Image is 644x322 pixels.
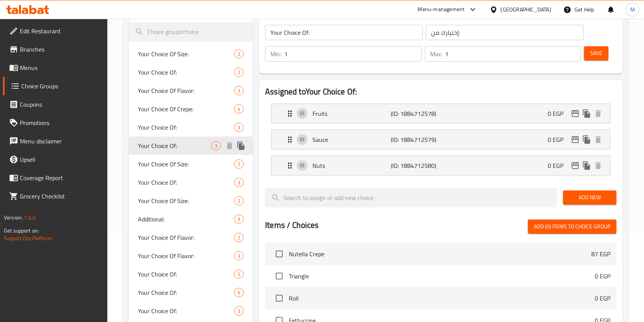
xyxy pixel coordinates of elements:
a: Menu disclaimer [3,132,108,150]
span: 2 [235,161,243,168]
span: Menus [20,63,102,72]
span: 2 [235,234,243,241]
span: Additional: [138,215,234,224]
p: Min: [270,49,281,59]
div: Your Choice Of Size:2 [129,192,253,210]
span: Triangle [289,272,595,281]
span: Choice Groups [21,81,102,91]
p: 0 EGP [548,109,570,118]
span: 4 [235,106,243,113]
button: edit [570,108,581,119]
button: delete [592,134,604,145]
span: Your Choice Of: [138,123,234,132]
a: Branches [3,40,108,59]
span: 1.0.0 [24,213,36,223]
p: 0 EGP [595,272,610,281]
a: Edit Restaurant [3,22,108,40]
div: Your Choice Of Size:2 [129,155,253,173]
p: 0 EGP [548,161,570,170]
button: edit [570,134,581,145]
div: Choices [211,141,221,150]
button: duplicate [581,108,592,119]
span: Your Choice Of: [138,288,234,297]
button: duplicate [235,140,247,151]
span: Upsell [20,155,102,164]
span: Add New [569,193,610,202]
span: M [630,5,635,14]
div: Choices [234,306,244,315]
span: Select choice [271,268,287,284]
span: 5 [235,271,243,278]
div: Your Choice Of:2 [129,63,253,81]
a: Menus [3,59,108,77]
span: Your Choice Of: [138,306,234,315]
p: (ID: 1884712578) [391,109,443,118]
span: Menu disclaimer [20,137,102,146]
a: Support.OpsPlatform [4,233,52,243]
p: 87 EGP [591,249,610,259]
span: Your Choice Of: [138,178,234,187]
div: Choices [234,196,244,205]
p: 0 EGP [548,135,570,144]
button: delete [592,160,604,171]
div: Choices [234,288,244,297]
p: Fruits [312,109,391,118]
span: Version: [4,213,23,223]
li: Expand [265,101,616,127]
button: Add (0) items to choice group [528,220,616,234]
li: Expand [265,127,616,153]
span: Nutella Crepe [289,249,591,259]
div: Your Choice Of:5 [129,265,253,283]
span: Your Choice Of Size: [138,196,234,205]
div: Expand [272,130,610,149]
span: Branches [20,45,102,54]
h2: Assigned to Your Choice Of: [265,86,616,98]
button: edit [570,160,581,171]
div: Choices [234,215,244,224]
p: Nuts [312,161,391,170]
span: Your Choice Of Flavor: [138,233,234,242]
span: Add (0) items to choice group [534,222,610,231]
div: Your Choice Of:6 [129,283,253,302]
div: Your Choice Of Flavor:3 [129,247,253,265]
div: Choices [234,178,244,187]
span: 3 [235,179,243,186]
li: Expand [265,153,616,179]
div: Choices [234,251,244,260]
span: 3 [235,124,243,131]
div: Choices [234,233,244,242]
div: Choices [234,104,244,114]
span: 3 [235,87,243,94]
button: duplicate [581,134,592,145]
a: Upsell [3,150,108,169]
div: Your Choice Of:3deleteduplicate [129,137,253,155]
span: Roll [289,294,595,303]
div: Choices [234,49,244,59]
span: 3 [235,252,243,260]
div: Choices [234,270,244,279]
span: 2 [235,50,243,58]
button: Add New [563,190,616,205]
input: search [265,188,557,207]
span: Promotions [20,118,102,127]
span: Your Choice Of Flavor: [138,251,234,260]
span: Your Choice Of Flavor: [138,86,234,95]
a: Promotions [3,114,108,132]
span: Your Choice Of: [138,68,234,77]
div: Choices [234,123,244,132]
div: Your Choice Of:3 [129,302,253,320]
p: Sauce [312,135,391,144]
span: 2 [235,197,243,205]
div: Choices [234,68,244,77]
span: 3 [212,142,220,150]
div: Your Choice Of Flavor:3 [129,81,253,100]
a: Grocery Checklist [3,187,108,205]
div: Additional:9 [129,210,253,228]
div: Your Choice Of Size:2 [129,45,253,63]
p: (ID: 1884712579) [391,135,443,144]
a: Coupons [3,95,108,114]
span: Edit Restaurant [20,26,102,36]
button: Save [584,46,608,60]
div: Choices [234,159,244,169]
button: delete [592,108,604,119]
